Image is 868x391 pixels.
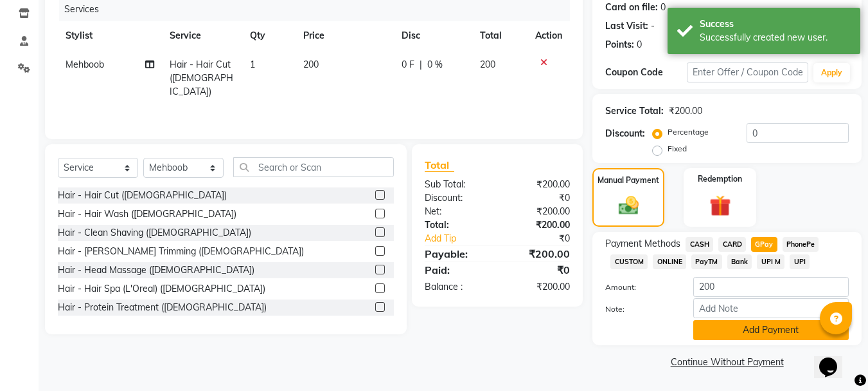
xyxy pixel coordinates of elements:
img: _gift.svg [703,193,738,219]
span: PayTM [691,254,722,269]
div: ₹200.00 [497,280,580,294]
div: ₹0 [497,262,580,278]
span: GPay [751,237,777,252]
th: Stylist [58,21,162,50]
th: Price [296,21,394,50]
div: Balance : [415,280,497,294]
a: Add Tip [415,232,511,245]
span: 200 [303,59,319,70]
div: ₹200.00 [669,104,702,118]
span: 0 % [427,58,443,72]
img: _cash.svg [612,194,645,217]
span: Payment Methods [605,237,680,251]
span: Hair - Hair Cut ([DEMOGRAPHIC_DATA]) [170,59,233,97]
div: Sub Total: [415,178,497,191]
div: Hair - Hair Cut ([DEMOGRAPHIC_DATA]) [58,189,227,202]
label: Amount: [596,281,683,293]
label: Redemption [698,173,742,185]
span: CUSTOM [610,254,648,269]
div: Total: [415,218,497,232]
th: Disc [394,21,472,50]
label: Percentage [668,126,709,138]
div: ₹200.00 [497,218,580,232]
button: Apply [813,63,850,82]
div: Points: [605,38,634,52]
div: Success [700,17,851,31]
input: Add Note [693,298,849,318]
input: Search or Scan [233,157,394,177]
div: Hair - Head Massage ([DEMOGRAPHIC_DATA]) [58,263,254,277]
div: Hair - [PERSON_NAME] Trimming ([DEMOGRAPHIC_DATA]) [58,245,304,258]
span: 200 [480,59,495,70]
span: 1 [250,59,255,70]
div: ₹0 [511,232,580,245]
th: Action [527,21,570,50]
div: Net: [415,205,497,218]
div: Last Visit: [605,19,648,33]
div: Hair - Hair Wash ([DEMOGRAPHIC_DATA]) [58,207,236,221]
th: Qty [242,21,296,50]
div: 0 [637,38,642,52]
th: Total [472,21,527,50]
span: Bank [727,254,752,269]
span: 0 F [402,58,414,72]
div: Successfully created new user. [700,31,851,44]
div: Hair - Hair Spa (L'Oreal) ([DEMOGRAPHIC_DATA]) [58,282,265,296]
div: Hair - Protein Treatment ([DEMOGRAPHIC_DATA]) [58,301,267,314]
div: ₹0 [497,191,580,205]
span: ONLINE [653,254,686,269]
div: - [651,19,655,33]
input: Enter Offer / Coupon Code [687,62,808,82]
div: Coupon Code [605,66,686,79]
iframe: chat widget [814,339,855,378]
div: ₹200.00 [497,178,580,191]
span: Mehboob [66,59,104,70]
span: Total [425,158,454,172]
label: Manual Payment [598,175,659,186]
div: Discount: [605,127,645,140]
div: Hair - Clean Shaving ([DEMOGRAPHIC_DATA]) [58,226,251,240]
label: Fixed [668,143,687,155]
span: PhonePe [783,237,819,252]
label: Note: [596,303,683,315]
input: Amount [693,277,849,297]
div: Discount: [415,191,497,205]
div: 0 [660,1,666,14]
div: ₹200.00 [497,205,580,218]
div: Card on file: [605,1,658,14]
div: Service Total: [605,104,664,118]
a: Continue Without Payment [595,356,859,369]
span: CARD [718,237,746,252]
span: UPI [790,254,810,269]
div: ₹200.00 [497,246,580,262]
div: Payable: [415,246,497,262]
th: Service [162,21,242,50]
span: CASH [686,237,713,252]
button: Add Payment [693,320,849,340]
div: Paid: [415,262,497,278]
span: UPI M [757,254,784,269]
span: | [420,58,422,72]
